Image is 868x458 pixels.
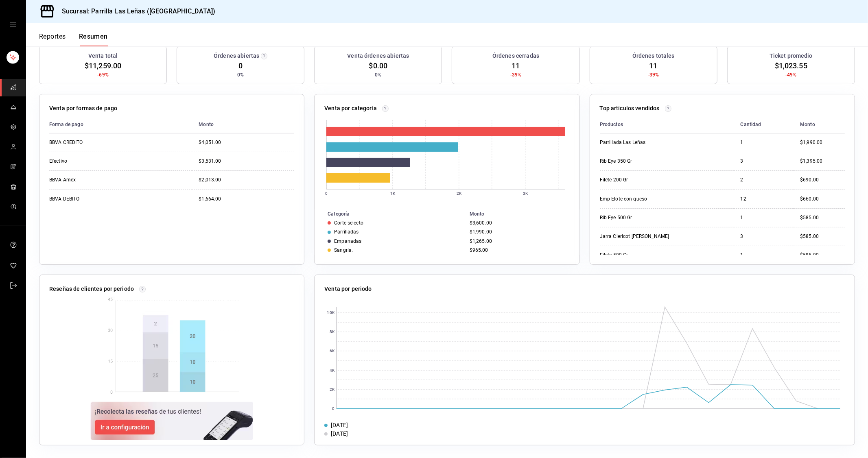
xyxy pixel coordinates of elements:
[600,196,681,203] div: Emp Elote con queso
[470,220,566,226] div: $3,600.00
[390,191,396,196] text: 1K
[457,191,462,196] text: 2K
[49,158,131,165] div: Efectivo
[192,116,294,133] th: Monto
[199,158,294,165] div: $3,531.00
[800,252,845,259] div: $585.00
[79,33,108,46] button: Resumen
[49,116,192,133] th: Forma de pago
[740,196,787,203] div: 12
[600,139,681,146] div: Parrillada Las Leñas
[600,252,681,259] div: Filete 500 Gr
[512,60,520,71] span: 11
[49,196,131,203] div: BBVA DEBITO
[39,33,66,46] button: Reportes
[10,21,16,28] button: open drawer
[600,233,681,240] div: Jarra Clericot [PERSON_NAME]
[470,238,566,244] div: $1,265.00
[334,220,363,226] div: Corte selecto
[632,52,675,60] h3: Órdenes totales
[332,407,335,411] text: 0
[334,247,353,253] div: Sangría.
[510,71,522,79] span: -39%
[330,349,335,353] text: 6K
[88,52,118,60] h3: Venta total
[49,104,117,113] p: Venta por formas de pago
[800,196,845,203] div: $660.00
[470,247,566,253] div: $965.00
[375,71,381,79] span: 0%
[740,158,787,165] div: 3
[214,52,259,60] h3: Órdenes abiertas
[49,285,134,293] p: Reseñas de clientes por periodo
[800,214,845,221] div: $585.00
[800,139,845,146] div: $1,990.00
[734,116,794,133] th: Cantidad
[775,60,807,71] span: $1,023.55
[740,177,787,183] div: 2
[794,116,845,133] th: Monto
[492,52,539,60] h3: Órdenes cerradas
[523,191,528,196] text: 3K
[800,177,845,183] div: $690.00
[600,116,734,133] th: Productos
[740,139,787,146] div: 1
[55,7,215,16] h3: Sucursal: Parrilla Las Leñas ([GEOGRAPHIC_DATA])
[85,60,121,71] span: $11,259.00
[649,60,658,71] span: 11
[325,191,328,196] text: 0
[770,52,813,60] h3: Ticket promedio
[331,421,348,430] div: [DATE]
[600,214,681,221] div: Rib Eye 500 Gr
[49,177,131,183] div: BBVA Amex
[237,71,244,79] span: 0%
[600,158,681,165] div: Rib Eye 350 Gr
[324,285,372,293] p: Venta por periodo
[315,209,466,218] th: Categoría
[740,233,787,240] div: 3
[347,52,409,60] h3: Venta órdenes abiertas
[330,369,335,373] text: 4K
[600,177,681,183] div: Filete 200 Gr
[199,177,294,183] div: $2,013.00
[740,252,787,259] div: 1
[600,104,660,113] p: Top artículos vendidos
[334,238,361,244] div: Empanadas
[800,158,845,165] div: $1,395.00
[49,139,131,146] div: BBVA CREDITO
[470,229,566,235] div: $1,990.00
[39,33,108,46] div: navigation tabs
[334,229,359,235] div: Parrilladas
[238,60,243,71] span: 0
[199,139,294,146] div: $4,051.00
[800,233,845,240] div: $585.00
[330,388,335,392] text: 2K
[369,60,388,71] span: $0.00
[740,214,787,221] div: 1
[785,71,797,79] span: -49%
[327,311,335,315] text: 10K
[331,430,348,438] div: [DATE]
[648,71,659,79] span: -39%
[97,71,109,79] span: -69%
[199,196,294,203] div: $1,664.00
[324,104,377,113] p: Venta por categoría
[330,330,335,334] text: 8K
[466,209,579,218] th: Monto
